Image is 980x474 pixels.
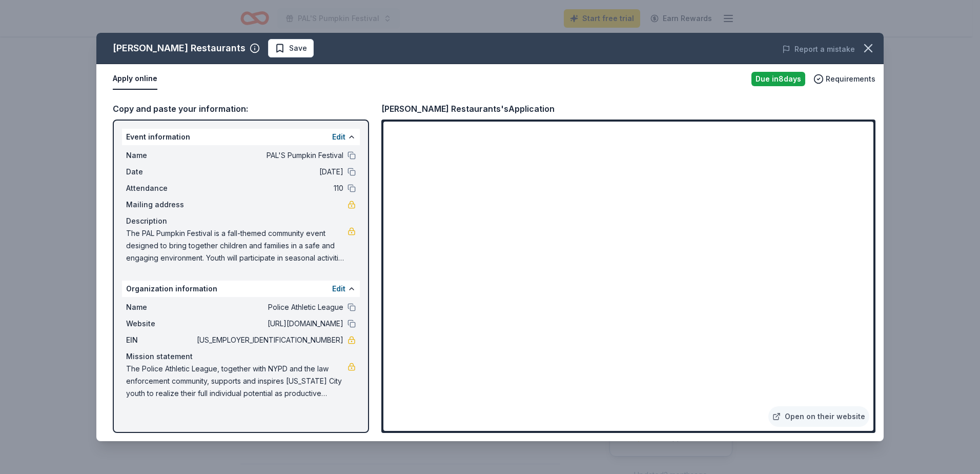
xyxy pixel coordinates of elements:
span: Save [289,42,307,54]
button: Requirements [813,73,875,85]
div: [PERSON_NAME] Restaurants's Application [381,102,555,115]
button: Edit [332,283,345,295]
span: Attendance [126,182,195,194]
button: Edit [332,131,345,143]
div: Event information [122,129,360,145]
span: [US_EMPLOYER_IDENTIFICATION_NUMBER] [195,334,343,346]
span: [DATE] [195,166,343,178]
div: Organization information [122,281,360,297]
span: [URL][DOMAIN_NAME] [195,318,343,330]
button: Apply online [113,68,157,90]
span: Requirements [826,73,875,85]
span: PAL'S Pumpkin Festival [195,149,343,162]
span: Mailing address [126,199,195,211]
div: [PERSON_NAME] Restaurants [113,40,246,56]
span: The PAL Pumpkin Festival is a fall-themed community event designed to bring together children and... [126,227,348,264]
button: Save [268,39,314,57]
button: Report a mistake [782,43,855,55]
div: Mission statement [126,350,356,363]
span: EIN [126,334,195,346]
span: Police Athletic League [195,301,343,313]
span: Website [126,318,195,330]
div: Description [126,215,356,227]
span: 110 [195,182,343,194]
span: The Police Athletic League, together with NYPD and the law enforcement community, supports and in... [126,363,348,400]
div: Due in 8 days [751,72,805,86]
div: Copy and paste your information: [113,102,369,115]
span: Name [126,149,195,162]
a: Open on their website [768,406,869,427]
span: Name [126,301,195,313]
span: Date [126,166,195,178]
